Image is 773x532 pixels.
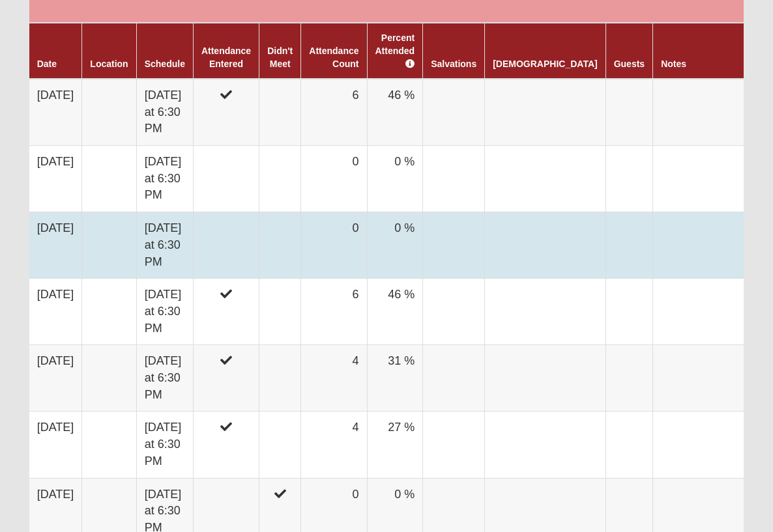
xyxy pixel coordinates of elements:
td: [DATE] at 6:30 PM [136,79,193,146]
td: 6 [301,279,367,345]
td: [DATE] [29,279,82,345]
td: 0 % [367,146,423,212]
th: Guests [605,23,652,79]
a: Schedule [145,59,185,69]
td: [DATE] [29,345,82,412]
td: [DATE] at 6:30 PM [136,412,193,478]
th: Salvations [423,23,485,79]
td: [DATE] [29,146,82,212]
a: Date [37,59,57,69]
td: 0 % [367,212,423,279]
td: 46 % [367,79,423,146]
td: 4 [301,412,367,478]
a: Notes [661,59,686,69]
a: Attendance Entered [201,46,251,69]
td: 31 % [367,345,423,412]
td: [DATE] [29,79,82,146]
a: Location [90,59,128,69]
td: [DATE] [29,212,82,279]
a: Percent Attended [375,33,415,69]
td: 0 [301,146,367,212]
td: 0 [301,212,367,279]
td: 4 [301,345,367,412]
td: [DATE] at 6:30 PM [136,146,193,212]
td: 46 % [367,279,423,345]
td: [DATE] [29,412,82,478]
td: 27 % [367,412,423,478]
td: [DATE] at 6:30 PM [136,212,193,279]
a: Attendance Count [309,46,358,69]
td: 6 [301,79,367,146]
td: [DATE] at 6:30 PM [136,345,193,412]
a: Didn't Meet [267,46,293,69]
td: [DATE] at 6:30 PM [136,279,193,345]
th: [DEMOGRAPHIC_DATA] [485,23,605,79]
